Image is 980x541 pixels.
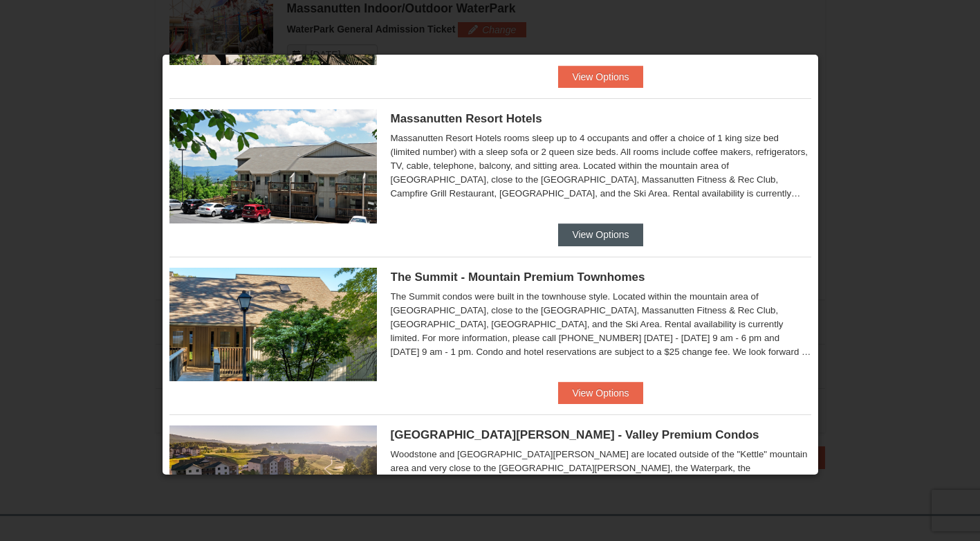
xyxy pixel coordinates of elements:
[391,290,811,359] div: The Summit condos were built in the townhouse style. Located within the mountain area of [GEOGRAP...
[391,270,645,284] span: The Summit - Mountain Premium Townhomes
[169,425,377,539] img: 19219041-4-ec11c166.jpg
[391,112,542,125] span: Massanutten Resort Hotels
[558,66,642,88] button: View Options
[169,268,377,381] img: 19219034-1-0eee7e00.jpg
[391,428,759,441] span: [GEOGRAPHIC_DATA][PERSON_NAME] - Valley Premium Condos
[391,448,811,517] div: Woodstone and [GEOGRAPHIC_DATA][PERSON_NAME] are located outside of the "Kettle" mountain area an...
[169,109,377,223] img: 19219026-1-e3b4ac8e.jpg
[558,382,642,404] button: View Options
[558,223,642,246] button: View Options
[391,131,811,201] div: Massanutten Resort Hotels rooms sleep up to 4 occupants and offer a choice of 1 king size bed (li...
